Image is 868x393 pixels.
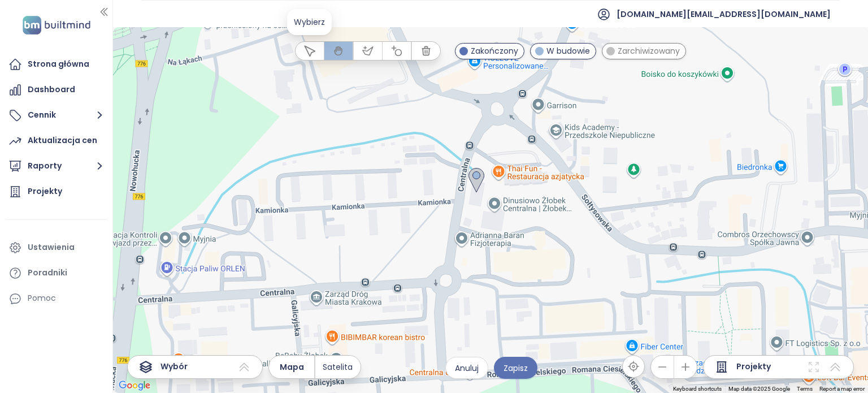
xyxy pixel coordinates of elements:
[617,1,831,28] span: [DOMAIN_NAME][EMAIL_ADDRESS][DOMAIN_NAME]
[6,236,107,259] a: Ustawienia
[673,385,722,393] button: Keyboard shortcuts
[445,357,488,379] button: Anuluj
[315,356,361,378] button: Satelita
[28,184,62,198] div: Projekty
[504,362,528,374] span: Zapisz
[28,240,75,254] div: Ustawienia
[28,57,89,71] div: Strona główna
[618,45,680,57] span: Zarchiwizowany
[6,180,107,203] a: Projekty
[728,386,790,392] span: Map data ©2025 Google
[797,386,813,392] a: Terms
[494,357,537,379] button: Zapisz
[269,356,314,378] button: Mapa
[280,361,304,373] span: Mapa
[6,129,107,152] a: Aktualizacja cen
[546,45,590,57] span: W budowie
[28,83,75,97] div: Dashboard
[19,14,94,37] img: logo
[28,266,67,280] div: Poradniki
[6,79,107,101] a: Dashboard
[116,378,153,393] a: Open this area in Google Maps (opens a new window)
[6,155,107,178] button: Raporty
[471,45,518,57] span: Zakończony
[294,16,325,28] div: Wybierz
[28,291,56,305] div: Pomoc
[6,262,107,284] a: Poradniki
[28,133,97,148] div: Aktualizacja cen
[323,361,353,373] span: Satelita
[116,378,153,393] img: Google
[160,360,188,374] span: Wybór
[455,362,479,374] span: Anuluj
[6,287,107,310] div: Pomoc
[736,360,771,374] span: Projekty
[819,386,865,392] a: Report a map error
[6,53,107,76] a: Strona główna
[6,104,107,127] button: Cennik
